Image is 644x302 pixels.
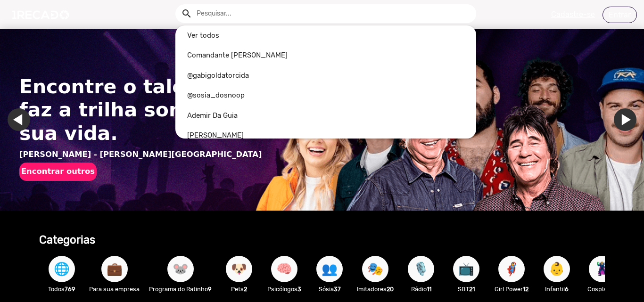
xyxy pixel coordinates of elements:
a: @gabigoldatorcida [175,65,476,86]
a: [PERSON_NAME] [175,125,476,146]
mat-icon: Example home icon [181,8,192,19]
a: Ademir Da Guia [175,106,476,126]
input: Pesquisar... [190,4,476,23]
a: Ver todos [175,25,476,46]
a: @sosia_dosnoop [175,85,476,106]
button: Example home icon [178,5,194,21]
a: Comandante [PERSON_NAME] [175,45,476,65]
